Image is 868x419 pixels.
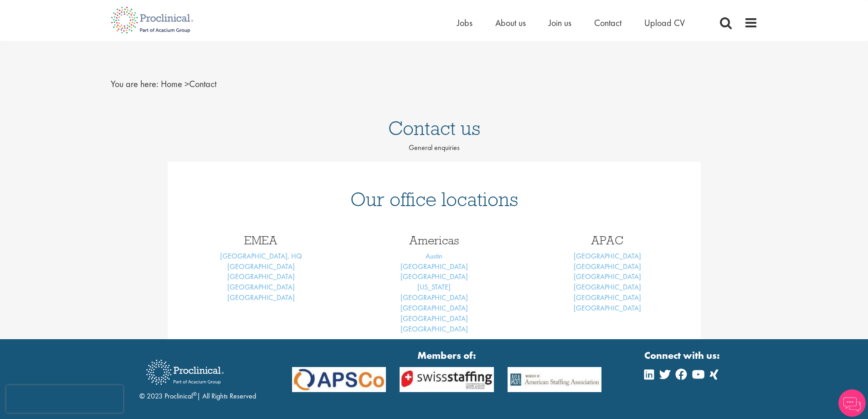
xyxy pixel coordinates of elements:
strong: Members of: [292,348,602,362]
a: [GEOGRAPHIC_DATA] [227,293,295,302]
a: [GEOGRAPHIC_DATA] [401,314,468,323]
a: Austin [426,251,442,261]
img: Proclinical Recruitment [139,353,231,391]
a: Upload CV [644,17,685,29]
a: breadcrumb link to Home [161,78,182,90]
a: [GEOGRAPHIC_DATA] [574,282,641,292]
sup: ® [193,390,197,398]
a: [GEOGRAPHIC_DATA] [574,293,641,302]
div: © 2023 Proclinical | All Rights Reserved [139,353,256,402]
span: You are here: [111,78,159,90]
span: Contact [161,78,216,90]
a: Contact [594,17,621,29]
img: APSCo [393,367,501,392]
a: [GEOGRAPHIC_DATA] [227,282,295,292]
strong: Connect with us: [644,348,722,362]
img: APSCo [285,367,393,392]
iframe: reCAPTCHA [6,385,123,413]
a: [GEOGRAPHIC_DATA] [574,262,641,271]
img: Chatbot [838,389,866,417]
a: About us [495,17,526,29]
a: [GEOGRAPHIC_DATA] [401,272,468,281]
h3: Americas [354,234,514,246]
a: [GEOGRAPHIC_DATA], HQ [220,251,302,261]
h1: Our office locations [181,189,687,209]
h3: APAC [528,234,687,246]
a: Join us [549,17,571,29]
a: [GEOGRAPHIC_DATA] [401,324,468,334]
a: [GEOGRAPHIC_DATA] [227,272,295,281]
span: > [185,78,189,90]
a: [GEOGRAPHIC_DATA] [574,303,641,313]
a: [GEOGRAPHIC_DATA] [574,251,641,261]
h3: EMEA [181,234,341,246]
a: [GEOGRAPHIC_DATA] [227,262,295,271]
a: Jobs [457,17,473,29]
a: [GEOGRAPHIC_DATA] [574,272,641,281]
a: [GEOGRAPHIC_DATA] [401,293,468,302]
a: [US_STATE] [417,282,451,292]
a: [GEOGRAPHIC_DATA] [401,303,468,313]
a: [GEOGRAPHIC_DATA] [401,262,468,271]
img: APSCo [501,367,609,392]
